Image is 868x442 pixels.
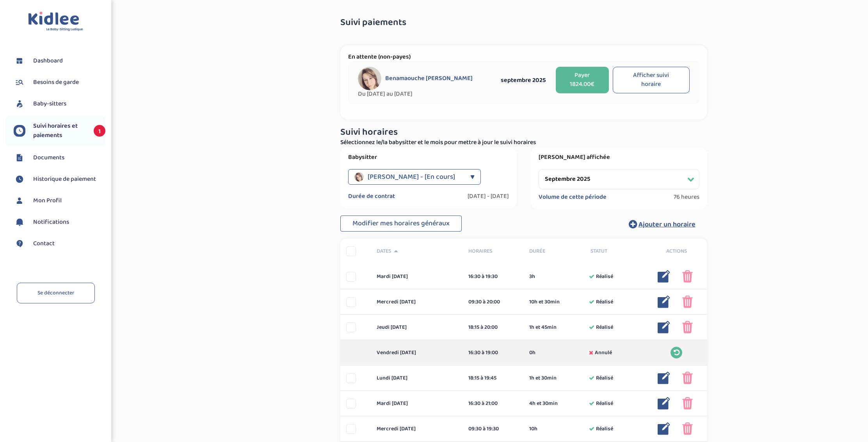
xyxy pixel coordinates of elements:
[371,374,462,382] div: lundi [DATE]
[14,173,25,185] img: suivihoraire.svg
[470,169,475,185] div: ▼
[529,323,557,331] span: 1h et 45min
[529,298,560,306] span: 10h et 30min
[682,270,693,283] img: poubelle_rose.png
[617,216,707,233] button: Ajouter un horaire
[596,298,613,306] span: Réalisé
[33,78,79,87] span: Besoins de garde
[14,195,25,207] img: profil.svg
[14,55,25,67] img: dashboard.svg
[556,67,609,93] button: Payer 1824.00€
[596,273,613,281] span: Réalisé
[468,425,518,433] div: 09:30 à 19:30
[682,321,693,333] img: poubelle_rose.png
[371,247,462,255] div: Dates
[596,399,613,408] span: Réalisé
[682,422,693,435] img: poubelle_rose.png
[17,283,95,303] a: Se déconnecter
[371,273,462,281] div: mardi [DATE]
[385,75,473,82] span: Benamaouche [PERSON_NAME]
[682,296,693,308] img: poubelle_rose.png
[14,216,105,228] a: Notifications
[368,169,455,185] span: [PERSON_NAME] - [En cours]
[596,323,613,331] span: Réalisé
[468,192,509,200] label: [DATE] - [DATE]
[529,273,535,281] span: 3h
[468,374,518,382] div: 18:15 à 19:45
[371,425,462,433] div: mercredi [DATE]
[33,239,55,248] span: Contact
[33,153,64,162] span: Documents
[494,75,552,85] div: septembre 2025
[529,374,557,382] span: 1h et 30min
[371,298,462,306] div: mercredi [DATE]
[94,125,105,137] span: 1
[340,127,707,137] h3: Suivi horaires
[14,195,105,207] a: Mon Profil
[468,298,518,306] div: 09:30 à 20:00
[596,425,613,433] span: Réalisé
[33,217,69,227] span: Notifications
[358,90,494,98] span: Du [DATE] au [DATE]
[646,247,707,255] div: Actions
[529,425,537,433] span: 10h
[658,372,670,384] img: modifier_bleu.png
[33,175,96,184] span: Historique de paiement
[529,349,535,357] span: 0h
[468,399,518,408] div: 16:30 à 21:00
[658,422,670,435] img: modifier_bleu.png
[33,99,66,109] span: Baby-sitters
[371,323,462,331] div: jeudi [DATE]
[354,172,364,182] img: avatar_ben-nadia_2024_09_13_14_27_55.png
[14,238,105,250] a: Contact
[348,192,395,200] label: Durée de contrat
[658,270,670,283] img: modifier_bleu.png
[14,125,25,137] img: suivihoraire.svg
[358,67,381,90] img: avatar
[28,12,83,32] img: logo.svg
[658,321,670,333] img: modifier_bleu.png
[595,349,612,357] span: Annulé
[371,399,462,408] div: mardi [DATE]
[682,372,693,384] img: poubelle_rose.png
[658,397,670,410] img: modifier_bleu.png
[340,18,406,28] span: Suivi paiements
[658,296,670,308] img: modifier_bleu.png
[529,399,558,408] span: 4h et 30min
[613,67,690,93] button: Afficher suivi horaire
[468,273,518,281] div: 16:30 à 19:30
[14,238,25,250] img: contact.svg
[468,323,518,331] div: 18:15 à 20:00
[14,121,105,140] a: Suivi horaires et paiements 1
[340,216,462,232] button: Modifier mes horaires généraux
[639,219,695,230] span: Ajouter un horaire
[539,193,607,201] label: Volume de cette période
[14,98,105,110] a: Baby-sitters
[340,138,707,147] p: Sélectionnez le/la babysitter et le mois pour mettre à jour le suivi horaires
[14,77,25,88] img: besoin.svg
[14,173,105,185] a: Historique de paiement
[33,121,86,140] span: Suivi horaires et paiements
[14,152,25,164] img: documents.svg
[14,55,105,67] a: Dashboard
[371,349,462,357] div: vendredi [DATE]
[352,218,450,229] span: Modifier mes horaires généraux
[539,153,699,161] label: [PERSON_NAME] affichée
[523,247,585,255] div: Durée
[468,349,518,357] div: 16:30 à 19:00
[348,153,509,161] label: Babysitter
[14,216,25,228] img: notification.svg
[585,247,646,255] div: Statut
[682,397,693,410] img: poubelle_rose.png
[14,98,25,110] img: babysitters.svg
[33,56,63,66] span: Dashboard
[468,247,518,255] span: Horaires
[14,152,105,164] a: Documents
[674,193,699,201] span: 76 heures
[348,53,699,61] p: En attente (non-payes)
[14,77,105,88] a: Besoins de garde
[596,374,613,382] span: Réalisé
[33,196,62,205] span: Mon Profil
